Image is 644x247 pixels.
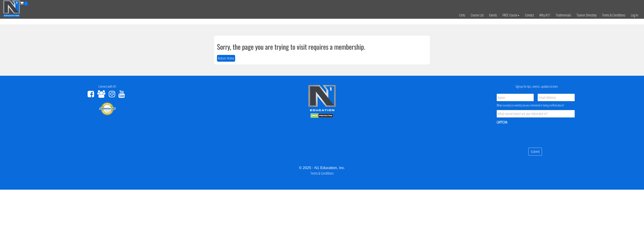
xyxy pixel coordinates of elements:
a: Why N1? [537,6,553,24]
h4: Connect with N1 [3,85,212,88]
a: 0 [20,0,28,5]
h1: Sorry, the page you are trying to visit requires a membership. [217,43,427,50]
span: 0 [24,1,28,6]
input: Email Address [538,94,575,101]
a: Terms & Conditions [599,6,628,24]
img: n1-education [3,0,20,17]
a: Contact [522,6,537,24]
img: n1-edu-logo [308,85,336,112]
a: FREE Course [500,6,522,24]
label: CAPTCHA [497,120,507,125]
a: Trainer Directory [574,6,599,24]
iframe: reCAPTCHA [497,127,554,142]
img: DMCA.com Protection Status [311,113,333,118]
a: Course List [468,6,486,24]
input: What course/event are you interested in? [497,110,575,118]
a: Terms & Conditions [310,171,334,176]
a: Events [486,6,500,24]
a: Certs [456,6,468,24]
div: © 2025 - N1 Education, Inc. [3,165,641,171]
h4: Signup for tips, events, updates & more [432,85,641,88]
div: What course(s) or event(s) are you interested in being notified about? [497,103,575,108]
img: Authorize.Net Merchant - Click to Verify [99,102,116,115]
a: Testimonials [553,6,574,24]
button: Return Home [217,55,235,62]
input: Name [497,94,534,101]
input: Submit [528,148,542,156]
a: Log In [628,6,641,24]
